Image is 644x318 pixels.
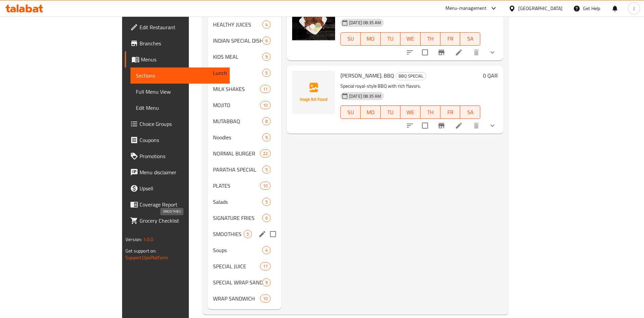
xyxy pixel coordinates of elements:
div: items [262,69,271,77]
div: items [262,214,271,222]
span: Lunch [213,69,262,77]
a: Full Menu View [130,84,230,100]
span: SU [343,34,358,44]
span: Select to update [418,45,432,59]
div: SMOOTHIES5edit [208,226,281,242]
span: TU [383,107,398,117]
span: 17 [260,263,270,270]
button: SU [340,32,361,46]
div: items [260,294,271,303]
div: items [262,246,271,254]
div: Lunch5 [208,65,281,81]
a: Menu disclaimer [125,164,230,180]
span: Version: [125,235,142,244]
svg: Show Choices [488,48,496,56]
span: PLATES [213,182,260,190]
span: MO [363,34,378,44]
span: NORMAL BURGER [213,149,260,157]
div: items [260,182,271,190]
button: edit [257,229,267,239]
span: MO [363,107,378,117]
span: Menu disclaimer [140,168,224,176]
span: FR [443,34,458,44]
div: Soups [213,246,262,254]
p: Special royal-style BBQ with rich flavors. [340,82,480,90]
button: TH [421,32,440,46]
span: PARATHA SPECIAL [213,166,262,174]
div: Salads5 [208,194,281,210]
span: 9 [263,279,270,286]
span: 11 [260,86,270,92]
div: items [260,101,271,109]
span: TH [423,34,438,44]
button: Branch-specific-item [433,118,449,134]
div: Menu-management [445,4,487,12]
span: SPECIAL JUICE [213,262,260,270]
div: INDIAN SPECIAL DISHES [213,37,262,45]
div: Noodles9 [208,129,281,145]
span: 10 [260,183,270,189]
a: Sections [130,67,230,84]
span: Coupons [140,136,224,144]
div: PLATES10 [208,178,281,194]
button: Branch-specific-item [433,44,449,60]
img: Royak SP. BBQ [292,71,335,114]
div: NORMAL BURGER22 [208,145,281,162]
a: Choice Groups [125,116,230,132]
button: SA [460,32,480,46]
a: Coverage Report [125,196,230,213]
button: delete [468,118,484,134]
div: MOJITO10 [208,97,281,113]
p: BBQ with bold black pepper seasoning. [340,9,480,17]
span: 6 [263,38,270,44]
span: MILK SHAKES [213,85,260,93]
button: FR [440,105,460,119]
span: SU [343,107,358,117]
button: MO [361,105,380,119]
span: HEALTHY JUICES [213,20,262,29]
div: items [262,278,271,286]
div: items [262,166,271,174]
span: 22 [260,150,270,157]
div: SPECIAL WRAP SANDWICH [213,278,262,286]
a: Grocery Checklist [125,213,230,229]
span: 10 [260,296,270,302]
a: Menus [125,51,230,67]
span: 5 [263,70,270,76]
span: 5 [263,199,270,205]
span: Coverage Report [140,200,224,209]
button: WE [400,105,420,119]
span: Noodles [213,133,262,141]
span: FR [443,107,458,117]
span: Menus [141,55,224,63]
span: Upsell [140,184,224,192]
div: INDIAN SPECIAL DISHES6 [208,33,281,49]
span: SA [463,107,477,117]
button: show more [484,118,500,134]
button: delete [468,44,484,60]
span: [PERSON_NAME]. BBQ [340,71,394,81]
a: Coupons [125,132,230,148]
span: [DATE] 08:35 AM [346,93,384,99]
span: 5 [244,231,252,237]
span: Salads [213,198,262,206]
span: Get support on: [125,246,156,255]
div: PARATHA SPECIAL5 [208,162,281,178]
span: SMOOTHIES [213,230,244,238]
button: show more [484,44,500,60]
span: SIGNATURE FRIES [213,214,262,222]
div: items [262,20,271,29]
span: Sections [136,72,224,80]
div: [GEOGRAPHIC_DATA] [518,5,562,12]
a: Edit menu item [455,122,463,130]
svg: Show Choices [488,122,496,130]
div: WRAP SANDWICH [213,294,260,303]
span: Choice Groups [140,120,224,128]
